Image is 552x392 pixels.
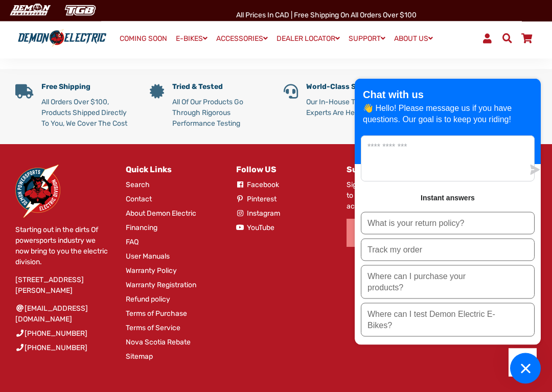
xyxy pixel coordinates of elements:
[126,352,153,362] a: Sitemap
[15,29,109,48] img: Demon Electric logo
[126,180,150,191] a: Search
[15,329,87,339] a: [PHONE_NUMBER]
[172,83,269,92] h5: Tried & Tested
[126,280,196,291] a: Warranty Registration
[236,11,417,19] span: All Prices in CAD | Free shipping on all orders over $100
[126,165,221,175] h4: Quick Links
[116,32,171,46] a: COMING SOON
[126,209,196,219] a: About Demon Electric
[126,266,177,276] a: Warranty Policy
[126,237,139,248] a: FAQ
[126,337,191,348] a: Nova Scotia Rebate
[15,304,110,325] a: [EMAIL_ADDRESS][DOMAIN_NAME]
[15,275,110,296] p: [STREET_ADDRESS][PERSON_NAME]
[172,97,269,129] p: All Of Our Products Go Through Rigorous Performance Testing
[306,97,403,119] p: Our In-House Team of E-Bike Experts Are Here To Help
[306,83,403,92] h5: World-Class Support
[236,165,331,175] h4: Follow US
[15,343,87,354] a: [PHONE_NUMBER]
[347,180,537,212] p: Sign up for exclusive offers and updates, and be the first to know about new eBikes, smart helmet...
[390,31,436,46] a: ABOUT US
[126,323,180,334] a: Terms of Service
[126,251,170,262] a: User Manuals
[126,194,152,205] a: Contact
[273,31,343,46] a: DEALER LOCATOR
[236,223,274,234] a: YouTube
[41,83,134,92] h5: Free Shipping
[236,180,279,191] a: Facebook
[41,97,134,129] p: All Orders Over $100, Products Shipped Directly To You, We Cover The Cost
[347,165,537,175] h4: Subscribe & Stay Updated
[59,2,101,19] img: TGB Canada
[352,79,544,384] inbox-online-store-chat: Shopify online store chat
[213,31,271,46] a: ACCESSORIES
[236,194,277,205] a: Pinterest
[126,309,187,319] a: Terms of Purchase
[126,294,170,305] a: Refund policy
[172,31,211,46] a: E-BIKES
[15,165,60,218] img: Demon Electric
[15,225,110,268] p: Starting out in the dirts Of powersports industry we now bring to you the electric division.
[126,223,157,234] a: Financing
[345,31,389,46] a: SUPPORT
[236,209,280,219] a: Instagram
[5,2,54,19] img: Demon Electric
